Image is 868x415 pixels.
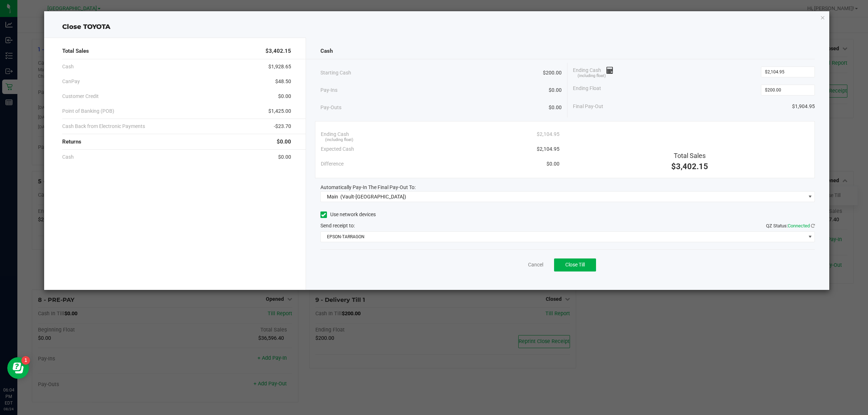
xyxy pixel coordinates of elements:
[62,78,80,85] span: CanPay
[543,69,562,77] span: $200.00
[44,22,830,32] div: Close TOYOTA
[549,86,562,94] span: $0.00
[340,194,406,200] span: (Vault-[GEOGRAPHIC_DATA])
[277,138,291,146] span: $0.00
[7,357,29,379] iframe: Resource center
[674,152,706,159] span: Total Sales
[62,93,99,100] span: Customer Credit
[788,223,810,228] span: Connected
[268,63,291,70] span: $1,928.65
[62,134,291,150] div: Returns
[321,131,349,138] span: Ending Cash
[278,93,291,100] span: $0.00
[265,47,291,55] span: $3,402.15
[537,131,559,138] span: $2,104.95
[278,153,291,161] span: $0.00
[275,78,291,85] span: $48.50
[320,211,376,218] label: Use network devices
[320,47,333,55] span: Cash
[671,162,708,171] span: $3,402.15
[62,107,114,115] span: Point of Banking (POB)
[62,47,89,55] span: Total Sales
[320,184,416,190] span: Automatically Pay-In The Final Pay-Out To:
[62,123,145,130] span: Cash Back from Electronic Payments
[274,123,291,130] span: -$23.70
[321,232,806,242] span: EPSON-TARRAGON
[325,137,353,143] span: (including float)
[554,258,596,271] button: Close Till
[321,145,354,153] span: Expected Cash
[766,223,815,228] span: QZ Status:
[62,153,74,161] span: Cash
[62,63,74,70] span: Cash
[320,86,337,94] span: Pay-Ins
[578,73,606,79] span: (including float)
[573,67,613,77] span: Ending Cash
[320,223,355,228] span: Send receipt to:
[792,103,815,110] span: $1,904.95
[528,261,543,269] a: Cancel
[565,262,585,268] span: Close Till
[268,107,291,115] span: $1,425.00
[21,356,30,365] iframe: Resource center unread badge
[327,194,338,200] span: Main
[549,104,562,111] span: $0.00
[573,103,603,110] span: Final Pay-Out
[546,160,559,168] span: $0.00
[321,160,344,168] span: Difference
[537,145,559,153] span: $2,104.95
[320,104,341,111] span: Pay-Outs
[320,69,351,77] span: Starting Cash
[573,85,601,95] span: Ending Float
